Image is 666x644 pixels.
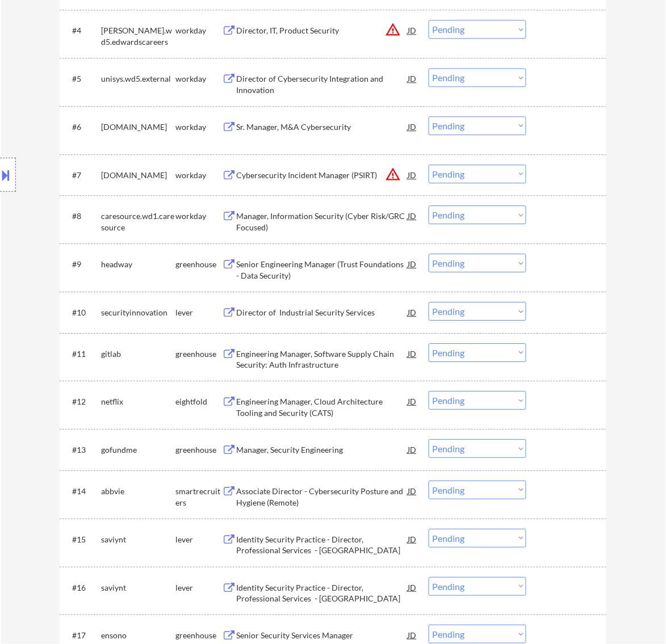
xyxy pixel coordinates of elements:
div: JD [407,481,418,501]
div: JD [407,205,418,226]
div: lever [175,534,222,545]
div: Associate Director - Cybersecurity Posture and Hygiene (Remote) [236,486,408,508]
div: greenhouse [175,630,222,641]
div: [PERSON_NAME].wd5.edwardscareers [101,25,175,47]
div: Senior Security Services Manager [236,630,408,641]
div: greenhouse [175,444,222,456]
div: JD [407,20,418,40]
div: gitlab [101,348,175,360]
div: saviynt [101,582,175,594]
div: JD [407,529,418,549]
div: JD [407,343,418,364]
div: JD [407,116,418,137]
div: JD [407,165,418,185]
div: JD [407,302,418,322]
div: Manager, Information Security (Cyber Risk/GRC Focused) [236,211,408,233]
div: Director, IT, Product Security [236,25,408,36]
div: Senior Engineering Manager (Trust Foundations - Data Security) [236,259,408,281]
div: #17 [72,630,92,641]
div: #11 [72,348,92,360]
div: ensono [101,630,175,641]
button: warning_amber [385,166,401,182]
div: JD [407,254,418,274]
div: greenhouse [175,348,222,360]
div: #12 [72,396,92,407]
div: gofundme [101,444,175,456]
div: Engineering Manager, Cloud Architecture Tooling and Security (CATS) [236,396,408,418]
div: #10 [72,307,92,318]
div: #15 [72,534,92,545]
div: #13 [72,444,92,456]
div: #16 [72,582,92,594]
div: eightfold [175,396,222,407]
div: workday [175,25,222,36]
div: saviynt [101,534,175,545]
div: lever [175,307,222,318]
button: warning_amber [385,22,401,37]
div: JD [407,577,418,597]
div: abbvie [101,486,175,497]
div: netflix [101,396,175,407]
div: JD [407,391,418,411]
div: Director of Cybersecurity Integration and Innovation [236,73,408,95]
div: Identity Security Practice - Director, Professional Services - [GEOGRAPHIC_DATA] [236,534,408,556]
div: JD [407,68,418,89]
div: Manager, Security Engineering [236,444,408,456]
div: smartrecruiters [175,486,222,508]
div: Engineering Manager, Software Supply Chain Security: Auth Infrastructure [236,348,408,371]
div: securityinnovation [101,307,175,318]
div: Sr. Manager, M&A Cybersecurity [236,121,408,133]
div: lever [175,582,222,594]
div: #14 [72,486,92,497]
div: JD [407,439,418,460]
div: Cybersecurity Incident Manager (PSIRT) [236,170,408,181]
div: Identity Security Practice - Director, Professional Services - [GEOGRAPHIC_DATA] [236,582,408,604]
div: #4 [72,25,92,36]
div: Director of Industrial Security Services [236,307,408,318]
